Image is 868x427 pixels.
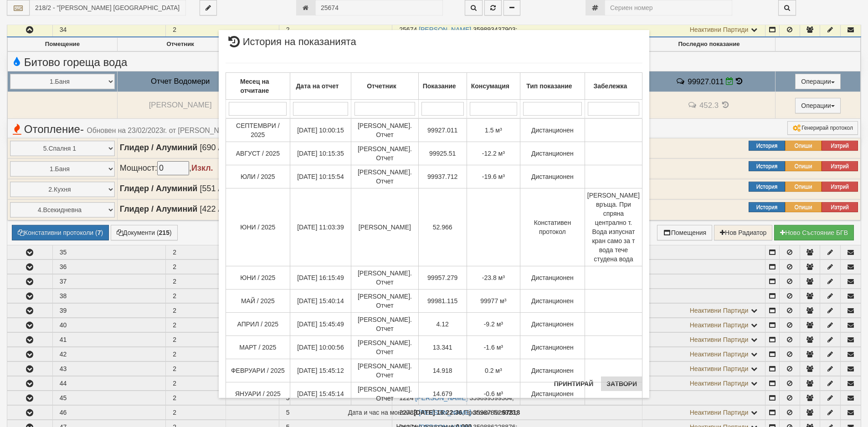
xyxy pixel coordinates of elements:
[433,390,452,397] span: 14.679
[226,72,290,99] th: Месец на отчитане: No sort applied, activate to apply an ascending sort
[226,405,642,419] td: ,
[520,312,585,335] td: Дистанционен
[226,335,290,359] td: МАРТ / 2025
[520,289,585,312] td: Дистанционен
[226,382,290,405] td: ЯНУАРИ / 2025
[296,82,339,90] b: Дата на отчет
[290,312,351,335] td: [DATE] 15:45:49
[587,192,640,263] span: [PERSON_NAME] връща. При спряна централно т. Вода изпуснат кран само за т вода тече студена вода
[484,320,503,328] span: -9.2 м³
[226,289,290,312] td: МАЙ / 2025
[414,409,462,416] strong: [DATE] 16:22:36
[427,274,457,281] span: 99957.279
[226,165,290,188] td: ЮЛИ / 2025
[290,165,351,188] td: [DATE] 10:15:54
[351,335,418,359] td: [PERSON_NAME]. Отчет
[502,409,520,416] strong: 97818
[593,82,627,90] b: Забележка
[290,72,351,99] th: Дата на отчет: No sort applied, activate to apply an ascending sort
[485,367,502,374] span: 0.2 м³
[290,266,351,289] td: [DATE] 16:15:49
[226,188,290,266] td: ЮНИ / 2025
[485,127,502,134] span: 1.5 м³
[351,382,418,405] td: [PERSON_NAME]. Отчет
[226,118,290,142] td: СЕПТЕМВРИ / 2025
[520,335,585,359] td: Дистанционен
[423,82,456,90] b: Показание
[467,72,520,99] th: Консумация: No sort applied, activate to apply an ascending sort
[351,72,418,99] th: Отчетник: No sort applied, activate to apply an ascending sort
[290,335,351,359] td: [DATE] 10:00:56
[520,165,585,188] td: Дистанционен
[520,188,585,266] td: Констативен протокол
[226,359,290,382] td: ФЕВРУАРИ / 2025
[348,409,462,416] span: Дата и час на монтаж:
[226,37,356,54] span: История на показанията
[351,188,418,266] td: [PERSON_NAME]
[290,359,351,382] td: [DATE] 15:45:12
[427,297,457,305] span: 99981.115
[427,127,457,134] span: 99927.011
[351,118,418,142] td: [PERSON_NAME]. Отчет
[290,289,351,312] td: [DATE] 15:40:14
[226,312,290,335] td: АПРИЛ / 2025
[520,142,585,165] td: Дистанционен
[290,142,351,165] td: [DATE] 10:15:35
[482,150,505,157] span: -12.2 м³
[351,142,418,165] td: [PERSON_NAME]. Отчет
[433,367,452,374] span: 14.918
[433,224,452,231] span: 52.966
[351,359,418,382] td: [PERSON_NAME]. Отчет
[351,312,418,335] td: [PERSON_NAME]. Отчет
[484,344,503,351] span: -1.6 м³
[520,118,585,142] td: Дистанционен
[464,409,520,416] span: Протокол №:
[418,72,467,99] th: Показание: No sort applied, activate to apply an ascending sort
[351,289,418,312] td: [PERSON_NAME]. Отчет
[290,382,351,405] td: [DATE] 15:45:14
[526,82,572,90] b: Тип показание
[226,266,290,289] td: ЮНИ / 2025
[429,150,456,157] span: 99925.51
[427,173,457,180] span: 99937.712
[520,72,585,99] th: Тип показание: No sort applied, activate to apply an ascending sort
[351,165,418,188] td: [PERSON_NAME]. Отчет
[585,72,642,99] th: Забележка: No sort applied, activate to apply an ascending sort
[437,320,449,328] span: 4.12
[290,118,351,142] td: [DATE] 10:00:15
[482,274,505,281] span: -23.8 м³
[520,266,585,289] td: Дистанционен
[226,142,290,165] td: АВГУСТ / 2025
[471,82,509,90] b: Консумация
[240,78,269,94] b: Месец на отчитане
[484,390,503,397] span: -0.6 м³
[520,359,585,382] td: Дистанционен
[351,266,418,289] td: [PERSON_NAME]. Отчет
[482,173,505,180] span: -19.6 м³
[433,344,452,351] span: 13.341
[290,188,351,266] td: [DATE] 11:03:39
[367,82,396,90] b: Отчетник
[520,382,585,405] td: Дистанционен
[480,297,506,305] span: 99977 м³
